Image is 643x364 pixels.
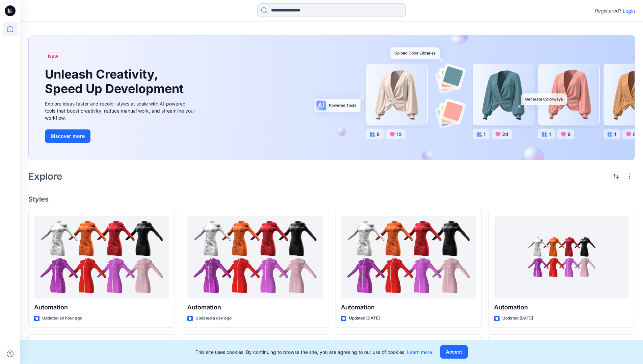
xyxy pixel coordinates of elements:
[502,315,533,322] p: Updated [DATE]
[187,303,322,312] p: Automation
[42,315,82,322] p: Updated an hour ago
[195,315,232,322] p: Updated a day ago
[28,171,62,182] h2: Explore
[623,7,635,14] p: Login
[494,303,629,312] p: Automation
[45,129,90,143] button: Discover more
[195,348,432,356] p: This site uses cookies. By continuing to browse the site, you are agreeing to our use of cookies.
[440,345,468,359] button: Accept
[341,303,476,312] p: Automation
[45,129,197,143] a: Discover more
[407,349,432,355] a: Learn more
[45,100,197,121] div: Explore ideas faster and recolor styles at scale with AI-powered tools that boost creativity, red...
[187,216,322,299] a: Automation
[341,216,476,299] a: Automation
[349,315,380,322] p: Updated [DATE]
[494,216,629,299] a: Automation
[34,216,169,299] a: Automation
[34,303,169,312] p: Automation
[48,52,58,60] span: New
[45,67,187,96] h1: Unleash Creativity, Speed Up Development
[595,7,621,15] p: Registered?
[28,195,635,203] h4: Styles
